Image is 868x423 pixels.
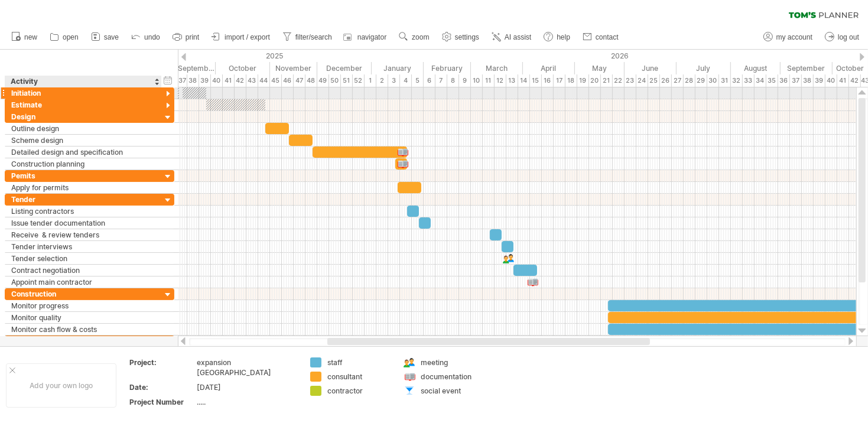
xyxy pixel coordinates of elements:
div: 5 [412,74,424,87]
div: meeting [421,357,485,367]
div: Monitor cash flow & costs [11,324,155,335]
a: settings [439,30,483,45]
div: 39 [814,74,825,87]
a: help [541,30,574,45]
div: 14 [518,74,530,87]
div: consultant [327,372,392,382]
a: save [88,30,122,45]
div: Date: [129,382,194,392]
span: zoom [412,33,429,41]
div: 17 [554,74,565,87]
div: 39 [199,74,211,87]
div: 7 [435,74,447,87]
div: 51 [341,74,353,87]
a: contact [580,30,622,45]
div: Project: [129,357,194,367]
div: 18 [565,74,577,87]
div: 24 [636,74,648,87]
div: 1 [365,74,376,87]
div: February 2026 [424,62,471,74]
div: January 2026 [372,62,424,74]
div: Estimate [11,99,155,110]
div: 37 [790,74,802,87]
span: AI assist [505,33,531,41]
div: 47 [294,74,305,87]
div: November 2025 [270,62,317,74]
div: Closure [11,336,155,347]
div: Contract negotiation [11,265,155,276]
div: 21 [601,74,613,87]
div: 43 [246,74,258,87]
div: August 2026 [731,62,781,74]
div: April 2026 [523,62,575,74]
div: 19 [577,74,589,87]
div: 44 [258,74,270,87]
div: September 2025 [164,62,216,74]
div: 46 [282,74,294,87]
div: 34 [755,74,766,87]
div: Add your own logo [6,363,116,408]
a: open [47,30,82,45]
div: 45 [270,74,282,87]
div: 8 [447,74,459,87]
div: 42 [849,74,861,87]
a: my account [760,30,816,45]
div: 25 [648,74,660,87]
div: 31 [719,74,731,87]
a: import / export [209,30,274,45]
div: Initiation [11,87,155,99]
div: 35 [766,74,778,87]
div: 49 [317,74,329,87]
div: Project Number [129,397,194,407]
div: 30 [707,74,719,87]
div: 40 [825,74,837,87]
div: 36 [778,74,790,87]
div: Tender [11,194,155,205]
div: ..... [197,397,296,407]
div: social event [421,386,485,396]
div: 12 [495,74,506,87]
div: May 2026 [575,62,625,74]
div: 42 [235,74,246,87]
div: 23 [625,74,636,87]
div: Activity [11,76,155,87]
div: 29 [695,74,707,87]
div: 2 [376,74,388,87]
div: 28 [684,74,695,87]
div: 4 [400,74,412,87]
a: print [170,30,203,45]
div: Issue tender documentation [11,217,155,229]
span: navigator [357,33,386,41]
div: 38 [187,74,199,87]
span: new [24,33,37,41]
div: 11 [483,74,495,87]
div: Design [11,111,155,122]
div: Construction [11,288,155,300]
span: my account [776,33,812,41]
div: Construction planning [11,158,155,170]
span: log out [838,33,859,41]
div: 10 [471,74,483,87]
div: 9 [459,74,471,87]
a: zoom [396,30,433,45]
div: Apply for permits [11,182,155,193]
div: Detailed design and specification [11,147,155,158]
span: settings [455,33,479,41]
div: 50 [329,74,341,87]
div: Receive & review tenders [11,229,155,240]
span: open [63,33,79,41]
div: March 2026 [471,62,523,74]
div: Monitor quality [11,312,155,323]
span: print [186,33,199,41]
span: help [557,33,570,41]
div: Tender interviews [11,241,155,252]
div: expansion [GEOGRAPHIC_DATA] [197,357,296,378]
div: 6 [424,74,435,87]
div: staff [327,357,392,367]
div: 16 [542,74,554,87]
div: 26 [660,74,672,87]
div: 41 [223,74,235,87]
a: AI assist [489,30,535,45]
div: Scheme design [11,135,155,146]
div: 52 [353,74,365,87]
